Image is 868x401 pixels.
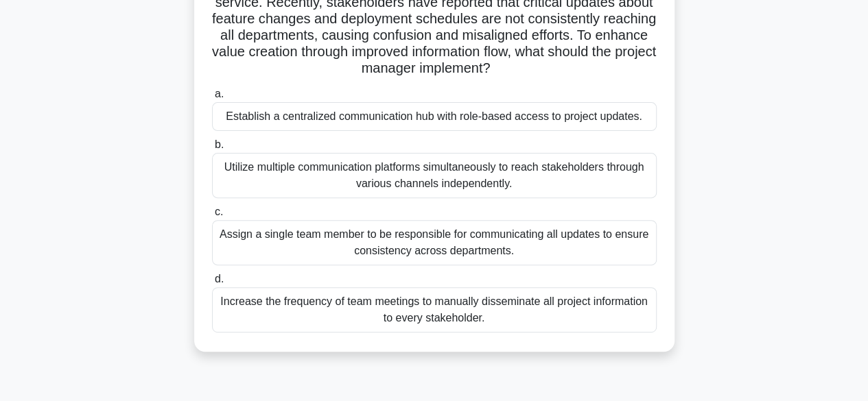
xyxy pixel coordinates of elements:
div: Assign a single team member to be responsible for communicating all updates to ensure consistency... [212,220,657,265]
span: a. [215,88,224,99]
span: b. [215,138,224,150]
span: d. [215,273,224,284]
div: Increase the frequency of team meetings to manually disseminate all project information to every ... [212,287,657,332]
div: Utilize multiple communication platforms simultaneously to reach stakeholders through various cha... [212,153,657,198]
div: Establish a centralized communication hub with role-based access to project updates. [212,102,657,131]
span: c. [215,206,223,217]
